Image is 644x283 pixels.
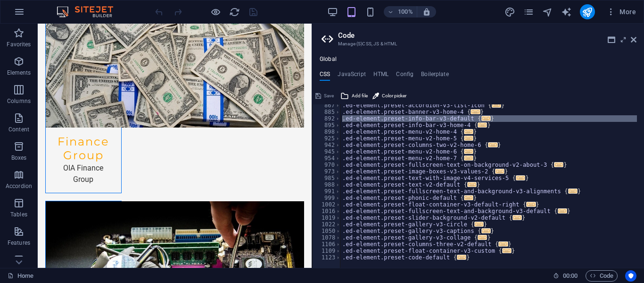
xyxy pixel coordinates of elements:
[7,69,31,77] p: Elements
[464,149,473,154] span: ...
[457,255,466,260] span: ...
[313,109,341,115] div: 885
[352,90,368,102] span: Add file
[421,71,449,81] h4: Boilerplate
[7,97,31,105] p: Columns
[553,270,578,282] h6: Session time
[320,71,330,81] h4: CSS
[313,188,341,195] div: 991
[313,221,341,228] div: 1022
[382,90,406,102] span: Color picker
[474,222,484,227] span: ...
[512,215,522,220] span: ...
[313,122,341,129] div: 895
[313,214,341,221] div: 1019
[313,234,341,241] div: 1078
[558,208,567,214] span: ...
[313,115,341,122] div: 892
[478,122,487,128] span: ...
[481,116,491,121] span: ...
[320,56,337,63] h4: Global
[561,7,572,17] i: AI Writer
[504,7,515,17] i: Design (Ctrl+Alt+Y)
[542,7,553,17] i: Navigator
[590,270,613,282] span: Code
[11,154,27,162] p: Boxes
[313,168,341,175] div: 973
[586,270,618,282] button: Code
[568,189,578,194] span: ...
[338,31,636,40] h2: Code
[516,175,525,180] span: ...
[338,71,365,81] h4: JavaScript
[492,103,501,108] span: ...
[582,7,593,17] i: Publish
[7,41,31,48] p: Favorites
[313,254,341,261] div: 1123
[8,239,30,247] p: Features
[313,241,341,248] div: 1106
[396,71,413,81] h4: Config
[339,90,369,102] button: Add file
[464,155,473,161] span: ...
[8,126,29,133] p: Content
[502,248,512,253] span: ...
[467,182,477,187] span: ...
[6,182,32,190] p: Accordion
[422,8,431,16] i: On resize automatically adjust zoom level to fit chosen device.
[313,155,341,162] div: 954
[398,6,413,17] h6: 100%
[371,90,408,102] button: Color picker
[570,272,571,279] span: :
[8,270,33,282] a: Click to cancel selection. Double-click to open Pages
[554,162,563,167] span: ...
[313,102,341,109] div: 867
[338,40,618,48] h3: Manage (S)CSS, JS & HTML
[313,201,341,208] div: 1002
[313,248,341,254] div: 1109
[471,109,480,114] span: ...
[313,181,341,188] div: 988
[313,228,341,234] div: 1050
[313,148,341,155] div: 945
[313,162,341,168] div: 970
[54,6,125,17] img: Editor Logo
[464,136,473,141] span: ...
[488,142,497,147] span: ...
[373,71,389,81] h4: HTML
[580,4,595,19] button: publish
[313,208,341,214] div: 1016
[313,195,341,201] div: 999
[10,211,27,218] p: Tables
[229,6,240,17] button: reload
[563,270,578,282] span: 00 00
[523,7,534,17] i: Pages (Ctrl+Alt+S)
[625,270,636,282] button: Usercentrics
[498,241,508,247] span: ...
[464,195,473,200] span: ...
[495,169,504,174] span: ...
[384,6,417,17] button: 100%
[603,4,640,19] button: More
[210,6,221,17] button: Click here to leave preview mode and continue editing
[313,175,341,181] div: 985
[606,7,636,17] span: More
[313,142,341,148] div: 942
[526,202,536,207] span: ...
[313,129,341,135] div: 898
[478,235,487,240] span: ...
[229,7,240,17] i: Reload page
[542,6,553,17] button: navigator
[561,6,572,17] button: text_generator
[523,6,535,17] button: pages
[464,129,473,134] span: ...
[504,6,516,17] button: design
[313,135,341,142] div: 925
[481,228,491,233] span: ...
